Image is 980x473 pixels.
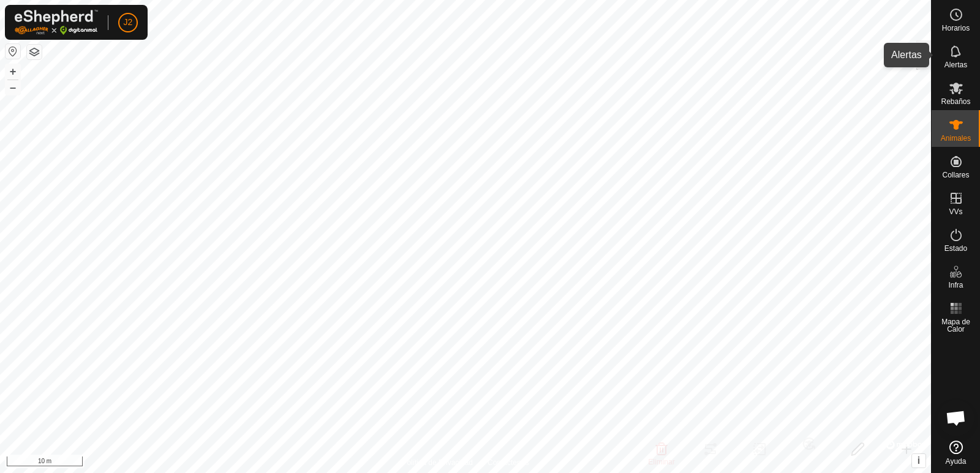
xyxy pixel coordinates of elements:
button: Capas del Mapa [27,45,42,59]
button: + [6,64,20,79]
span: Horarios [942,24,970,32]
span: Rebaños [941,98,970,105]
button: – [6,80,20,95]
div: Chat abierto [938,400,974,436]
span: Ayuda [946,458,967,465]
img: Logo Gallagher [15,10,98,35]
span: Collares [942,171,969,179]
a: Ayuda [932,436,980,470]
span: Estado [944,245,967,252]
span: Infra [948,281,963,289]
span: i [918,455,920,466]
span: VVs [949,208,962,215]
button: i [912,454,925,467]
a: Política de Privacidad [402,457,473,468]
button: Restablecer Mapa [6,44,20,59]
span: Mapa de Calor [935,318,977,333]
a: Contáctenos [488,457,529,468]
span: J2 [124,16,133,29]
span: Alertas [944,61,967,69]
span: Animales [941,135,971,142]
